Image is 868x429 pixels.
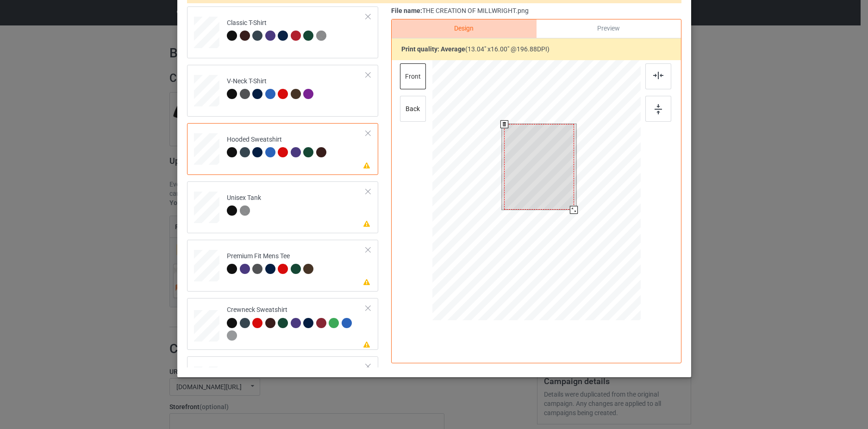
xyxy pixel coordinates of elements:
div: Premium Fit Mens Tee [227,252,316,274]
div: Premium Fit Mens Tee [187,240,378,292]
div: Preview [536,19,681,38]
span: ( 13.04 " x 16.00 " @ 196.88 DPI) [465,45,550,53]
div: back [400,96,425,122]
img: svg+xml;base64,PD94bWwgdmVyc2lvbj0iMS4wIiBlbmNvZGluZz0iVVRGLTgiPz4KPHN2ZyB3aWR0aD0iMTZweCIgaGVpZ2... [655,104,662,114]
b: Print quality: [401,45,465,53]
span: THE CREATION OF MILLWRIGHT.png [422,7,529,14]
div: Long Sleeve Tee [187,356,378,408]
div: Hooded Sweatshirt [187,123,378,175]
div: V-Neck T-Shirt [187,65,378,117]
div: front [400,63,425,89]
div: Hooded Sweatshirt [227,135,329,157]
img: heather_texture.png [316,31,326,41]
div: Unisex Tank [227,193,261,215]
div: Classic T-Shirt [187,6,378,58]
span: average [441,45,465,53]
div: Design [392,19,536,38]
div: Crewneck Sweatshirt [227,305,366,340]
span: File name: [391,7,422,14]
div: Unisex Tank [187,181,378,233]
div: Crewneck Sweatshirt [187,298,378,350]
div: V-Neck T-Shirt [227,77,316,99]
img: svg+xml;base64,PD94bWwgdmVyc2lvbj0iMS4wIiBlbmNvZGluZz0iVVRGLTgiPz4KPHN2ZyB3aWR0aD0iMjJweCIgaGVpZ2... [653,72,663,79]
div: Classic T-Shirt [227,19,329,40]
img: heather_texture.png [239,205,250,216]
